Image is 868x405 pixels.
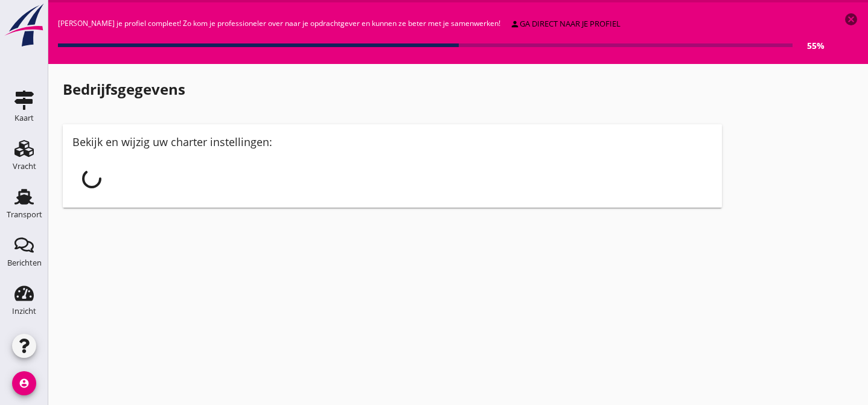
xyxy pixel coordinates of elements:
[72,134,712,150] div: Bekijk en wijzig uw charter instellingen:
[13,162,36,170] div: Vracht
[58,12,825,54] div: [PERSON_NAME] je profiel compleet! Zo kom je professioneler over naar je opdrachtgever en kunnen ...
[7,211,42,218] div: Transport
[14,114,34,122] div: Kaart
[63,78,722,100] h1: Bedrijfsgegevens
[7,259,42,267] div: Berichten
[12,307,36,315] div: Inzicht
[510,19,520,29] i: person
[12,371,36,395] i: account_circle
[505,16,625,33] a: ga direct naar je profiel
[844,12,858,27] i: cancel
[510,18,621,30] div: ga direct naar je profiel
[793,39,825,52] div: 55%
[2,3,46,48] img: logo-small.a267ee39.svg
